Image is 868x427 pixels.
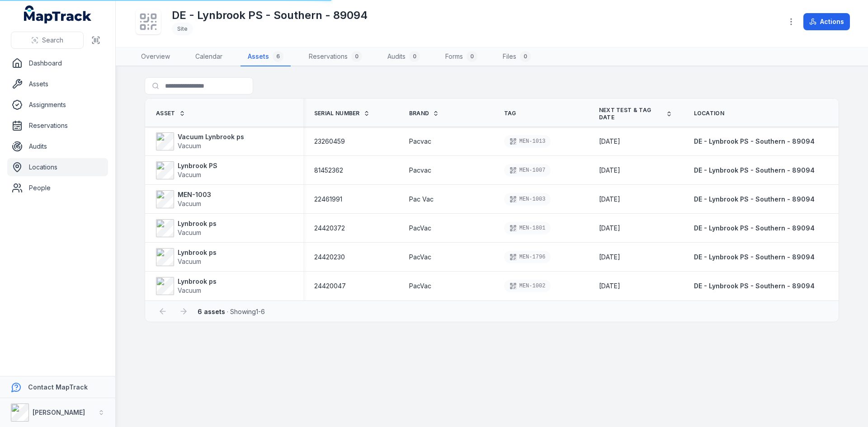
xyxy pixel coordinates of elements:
[7,179,108,197] a: People
[314,224,345,233] span: 24420372
[314,110,360,117] span: Serial Number
[599,137,620,145] span: [DATE]
[409,137,431,146] span: Pacvac
[302,47,369,66] a: Reservations0
[694,253,815,262] a: DE - Lynbrook PS - Southern - 89094
[599,137,620,146] time: 2/14/2026, 12:00:00 AM
[409,51,420,62] div: 0
[409,282,431,291] span: PacVac
[198,308,225,315] strong: 6 assets
[241,47,291,66] a: Assets6
[694,195,815,204] a: DE - Lynbrook PS - Southern - 89094
[172,8,368,23] h1: DE - Lynbrook PS - Southern - 89094
[7,117,108,135] a: Reservations
[504,251,551,263] div: MEN-1796
[599,282,620,291] time: 2/14/2026, 10:00:00 AM
[314,253,345,262] span: 24420230
[178,248,217,257] strong: Lynbrook ps
[7,158,108,176] a: Locations
[314,282,346,291] span: 24420047
[28,383,88,391] strong: Contact MapTrack
[694,137,815,145] span: DE - Lynbrook PS - Southern - 89094
[7,54,108,72] a: Dashboard
[599,224,620,233] time: 2/14/2026, 10:00:00 AM
[178,219,217,228] strong: Lynbrook ps
[599,107,672,121] a: Next test & tag date
[156,110,185,117] a: Asset
[156,219,217,237] a: Lynbrook psVacuum
[156,132,244,150] a: Vacuum Lynbrook psVacuum
[134,47,177,66] a: Overview
[599,253,620,262] time: 2/14/2026, 10:00:00 AM
[178,190,211,199] strong: MEN-1003
[495,47,538,66] a: Files0
[314,110,370,117] a: Serial Number
[178,286,201,294] span: Vacuum
[156,248,217,266] a: Lynbrook psVacuum
[178,258,201,265] span: Vacuum
[504,222,551,235] div: MEN-1801
[24,5,92,23] a: MapTrack
[599,195,620,204] time: 2/14/2026, 11:00:00 AM
[438,47,485,66] a: Forms0
[409,110,429,117] span: Brand
[156,190,211,208] a: MEN-1003Vacuum
[694,224,815,233] a: DE - Lynbrook PS - Southern - 89094
[178,142,201,150] span: Vacuum
[694,110,724,117] span: Location
[694,224,815,232] span: DE - Lynbrook PS - Southern - 89094
[33,408,85,416] strong: [PERSON_NAME]
[694,195,815,203] span: DE - Lynbrook PS - Southern - 89094
[599,107,662,121] span: Next test & tag date
[409,195,434,204] span: Pac Vac
[694,137,815,146] a: DE - Lynbrook PS - Southern - 89094
[599,253,620,261] span: [DATE]
[314,166,343,175] span: 81452362
[520,51,531,62] div: 0
[351,51,362,62] div: 0
[409,224,431,233] span: PacVac
[380,47,427,66] a: Audits0
[156,161,217,179] a: Lynbrook PSVacuum
[599,195,620,203] span: [DATE]
[7,137,108,155] a: Audits
[694,253,815,261] span: DE - Lynbrook PS - Southern - 89094
[409,110,439,117] a: Brand
[11,32,84,49] button: Search
[467,51,477,62] div: 0
[599,166,620,175] time: 2/14/2026, 12:00:00 AM
[172,23,193,35] div: Site
[599,166,620,174] span: [DATE]
[694,282,815,290] span: DE - Lynbrook PS - Southern - 89094
[803,13,850,30] button: Actions
[504,135,551,148] div: MEN-1013
[599,224,620,232] span: [DATE]
[504,110,516,117] span: Tag
[409,166,431,175] span: Pacvac
[7,75,108,93] a: Assets
[694,166,815,175] a: DE - Lynbrook PS - Southern - 89094
[314,195,342,204] span: 22461991
[504,164,551,177] div: MEN-1007
[273,51,283,62] div: 6
[409,253,431,262] span: PacVac
[314,137,345,146] span: 23260459
[42,36,63,45] span: Search
[198,308,265,315] span: · Showing 1 - 6
[694,166,815,174] span: DE - Lynbrook PS - Southern - 89094
[156,110,175,117] span: Asset
[178,200,201,207] span: Vacuum
[504,193,551,206] div: MEN-1003
[156,277,217,295] a: Lynbrook psVacuum
[599,282,620,290] span: [DATE]
[178,161,217,170] strong: Lynbrook PS
[178,132,244,141] strong: Vacuum Lynbrook ps
[694,282,815,291] a: DE - Lynbrook PS - Southern - 89094
[178,277,217,286] strong: Lynbrook ps
[178,171,201,178] span: Vacuum
[7,96,108,114] a: Assignments
[504,280,551,292] div: MEN-1002
[178,229,201,236] span: Vacuum
[188,47,230,66] a: Calendar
